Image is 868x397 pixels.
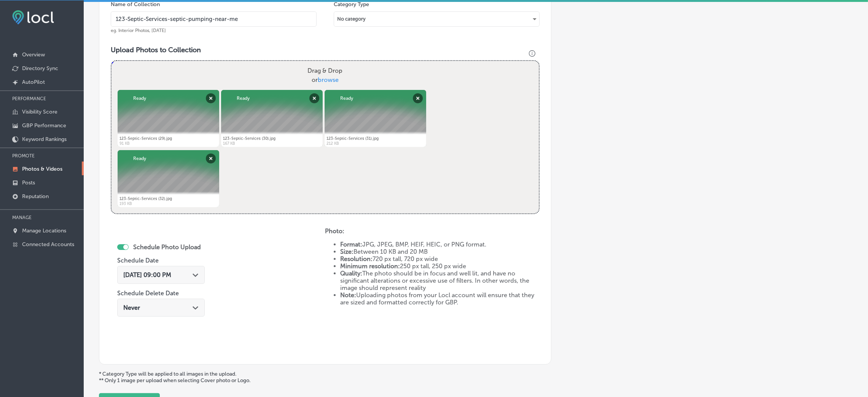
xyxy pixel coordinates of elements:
[123,271,171,279] span: [DATE] 09:00 PM
[304,63,346,88] label: Drag & Drop or
[117,290,179,297] label: Schedule Delete Date
[340,291,539,306] li: Uploading photos from your Locl account will ensure that they are sized and formatted correctly f...
[318,76,339,83] span: browse
[12,10,54,24] img: fda3e92497d09a02dc62c9cd864e3231.png
[111,28,166,33] span: eg. Interior Photos, [DATE]
[22,51,45,58] p: Overview
[334,1,369,8] label: Category Type
[325,227,344,235] strong: Photo:
[117,257,159,264] label: Schedule Date
[340,241,539,248] li: JPG, JPEG, BMP, HEIF, HEIC, or PNG format.
[22,241,74,248] p: Connected Accounts
[22,136,67,142] p: Keyword Rankings
[340,263,539,270] li: 250 px tall, 250 px wide
[22,166,62,172] p: Photos & Videos
[340,270,539,291] li: The photo should be in focus and well lit, and have no significant alterations or excessive use o...
[133,243,201,251] label: Schedule Photo Upload
[22,79,45,85] p: AutoPilot
[340,241,362,248] strong: Format:
[340,291,356,299] strong: Note:
[340,248,539,255] li: Between 10 KB and 20 MB
[99,371,853,384] p: * Category Type will be applied to all images in the upload. ** Only 1 image per upload when sele...
[22,179,35,186] p: Posts
[334,13,539,25] div: No category
[22,193,49,200] p: Reputation
[22,109,57,115] p: Visibility Score
[340,255,373,263] strong: Resolution:
[340,255,539,263] li: 720 px tall, 720 px wide
[340,248,354,255] strong: Size:
[123,304,140,311] span: Never
[22,227,66,234] p: Manage Locations
[340,270,362,277] strong: Quality:
[111,1,160,8] label: Name of Collection
[111,46,540,54] h3: Upload Photos to Collection
[340,263,400,270] strong: Minimum resolution:
[22,65,58,72] p: Directory Sync
[22,122,66,129] p: GBP Performance
[111,11,317,27] input: Title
